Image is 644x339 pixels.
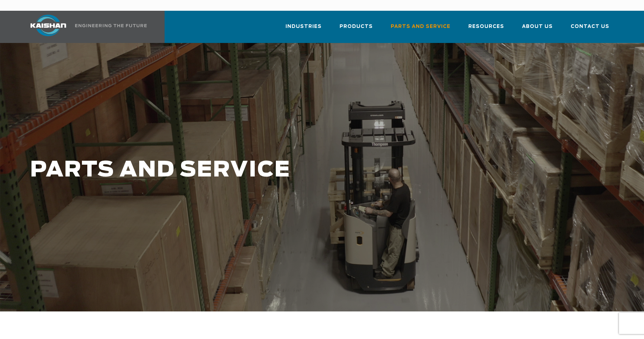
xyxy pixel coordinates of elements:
h1: PARTS AND SERVICE [30,158,515,182]
span: Contact Us [571,23,609,31]
a: Contact Us [571,17,609,42]
a: Resources [468,17,504,42]
a: Products [340,17,373,42]
span: Industries [286,23,322,31]
span: Products [340,23,373,31]
img: Engineering the future [75,24,147,27]
span: About Us [522,23,553,31]
a: Industries [286,17,322,42]
span: Parts and Service [391,23,450,31]
a: Kaishan USA [21,11,148,43]
img: kaishan logo [21,15,75,36]
a: Parts and Service [391,17,450,42]
span: Resources [468,23,504,31]
a: About Us [522,17,553,42]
